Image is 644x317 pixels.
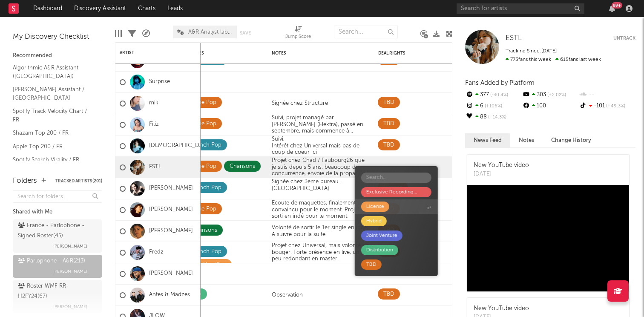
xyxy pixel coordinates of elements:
div: 88 [465,112,522,123]
div: TBD [383,140,394,150]
a: [PERSON_NAME] [149,185,193,192]
a: [DEMOGRAPHIC_DATA] [149,142,211,150]
div: [DATE] [474,170,529,179]
div: TBD [366,259,377,270]
div: 377 [465,89,522,101]
div: Projet chez Chad / Faubourg26 que je suis depuis 5 ans, beaucoup de concurrence, envoie de la pro... [267,157,374,177]
div: French Pop [192,183,221,193]
span: +2.02 % [546,93,566,98]
button: Change History [543,133,600,147]
div: My Discovery Checklist [13,32,102,42]
div: Signée chez 3eme bureau . [GEOGRAPHIC_DATA] [267,179,374,199]
div: Suivi, projet managé par [PERSON_NAME] (Elektra), passé en septembre, mais commence à prendre vir... [267,115,374,135]
div: Exclusive Recording Agreement [366,187,426,197]
button: Save [240,31,251,35]
div: Indie Pop [192,119,216,129]
div: License [366,202,384,212]
div: Recommended [13,51,102,61]
input: Search... [361,173,431,183]
div: Observation [267,292,307,299]
div: Projet chez Universal, mais volonté de bouger. Forte présence en live, un peu redondant en master. [267,242,374,262]
button: 99+ [609,5,615,12]
a: Antes & Madzes [149,291,190,299]
div: 100 [522,101,578,112]
a: [PERSON_NAME] [149,228,193,235]
a: Fredz [149,249,164,256]
a: [PERSON_NAME] [149,206,193,213]
a: ESTL [506,34,522,43]
div: New YouTube video [474,161,529,170]
div: Filters [128,21,136,46]
a: Filiz [149,121,159,128]
div: Chansons [230,161,255,172]
a: Surprise [149,78,170,86]
div: Signée chez Structure [267,100,332,107]
div: Volonté de sortir le 1er single en indé, A suivre pour la suite [267,225,373,238]
button: Notes [510,133,543,147]
span: +49.3 % [605,104,625,109]
div: 6 [465,101,522,112]
span: ESTL [506,35,522,42]
button: News Feed [465,133,510,147]
div: Suivi, Intérêt chez Universal mais pas de coup de coeur ici [267,136,374,156]
div: TBD [383,289,394,300]
input: Search... [334,26,398,38]
span: [PERSON_NAME] [53,266,87,277]
a: Parlophone - A&R(213)[PERSON_NAME] [13,255,102,278]
span: [PERSON_NAME] [53,302,87,312]
div: Indie Pop [192,161,216,172]
a: Spotify Search Virality / FR [13,155,94,164]
input: Search for artists [457,3,584,14]
div: 303 [522,89,578,101]
div: Indie Pop [192,98,216,108]
a: France - Parlophone - Signed Roster(45)[PERSON_NAME] [13,219,102,253]
a: Roster WMF RR-H2FY24(67)[PERSON_NAME] [13,280,102,313]
div: Shared with Me [13,207,102,217]
div: Genres [187,51,242,56]
div: Hip-Hop/Rap [192,260,226,270]
div: New YouTube video [474,304,529,313]
div: TBD [383,119,394,129]
div: Edit Columns [115,21,122,46]
input: Search for folders... [13,190,102,203]
span: +14.3 % [487,115,506,120]
span: Tracking Since: [DATE] [506,49,557,54]
span: 615 fans last week [506,57,601,62]
a: Algorithmic A&R Assistant ([GEOGRAPHIC_DATA]) [13,63,94,81]
div: -101 [579,101,635,112]
div: Joint Venture [366,231,397,241]
span: -30.4 % [489,93,508,98]
div: Folders [13,176,37,186]
button: Untrack [613,34,635,43]
div: France - Parlophone - Signed Roster ( 45 ) [18,221,95,241]
div: 99 + [612,2,622,9]
span: Fans Added by Platform [465,80,535,86]
div: Jump Score [285,32,311,42]
a: miki [149,100,160,107]
div: A&R Pipeline [142,21,150,46]
div: French Pop [192,140,221,150]
div: Deal Rights [378,51,423,56]
div: Hybrid [366,216,382,226]
a: Apple Top 200 / FR [13,142,94,151]
a: [PERSON_NAME] [149,270,193,277]
div: Chansons [192,225,217,236]
a: Spotify Track Velocity Chart / FR [13,107,94,124]
div: Jump Score [285,21,311,46]
div: Artist [120,50,184,55]
div: -- [579,89,635,101]
div: Distribution [366,245,393,255]
span: +106 % [483,104,502,109]
div: Indie Pop [192,204,216,214]
div: French Pop [192,247,221,257]
div: Parlophone - A&R ( 213 ) [18,256,85,266]
a: Shazam Top 200 / FR [13,128,94,138]
div: Roster WMF RR-H2FY24 ( 67 ) [18,281,95,302]
span: [PERSON_NAME] [53,241,87,251]
div: Notes [272,51,357,56]
a: [PERSON_NAME] Assistant / [GEOGRAPHIC_DATA] [13,85,94,102]
div: TBD [383,98,394,108]
div: Ecoute de maquettes, finalement pas convaincu pour le moment. Projet sorti en indé pour le moment. [267,200,374,220]
button: Tracked Artists(201) [55,179,102,183]
a: ESTL [149,164,161,171]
